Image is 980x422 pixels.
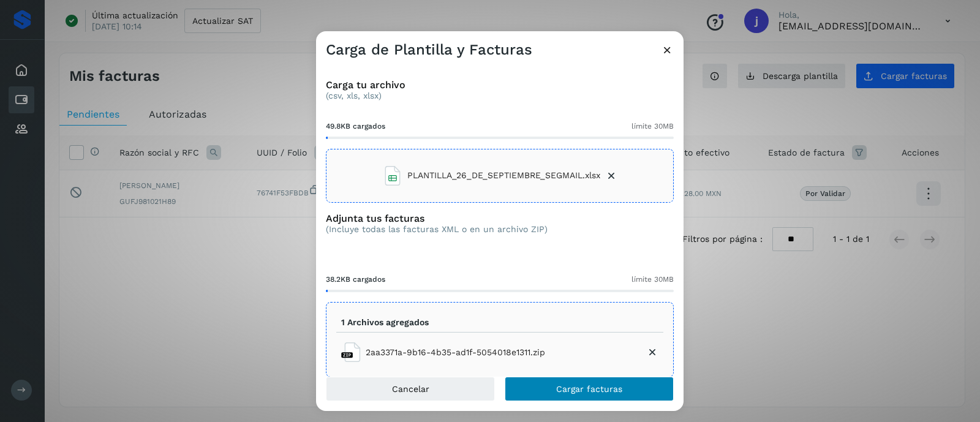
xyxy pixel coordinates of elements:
[631,120,674,131] span: límite 30MB
[326,40,532,58] h3: Carga de Plantilla y Facturas
[326,273,385,284] span: 38.2KB cargados
[326,91,674,101] p: (csv, xls, xlsx)
[392,385,429,393] span: Cancelar
[631,273,674,284] span: límite 30MB
[326,120,385,131] span: 49.8KB cargados
[407,169,600,182] span: PLANTILLA_26_DE_SEPTIEMBRE_SEGMAIL.xlsx
[326,377,495,401] button: Cancelar
[341,317,429,327] p: 1 Archivos agregados
[505,377,674,401] button: Cargar facturas
[326,224,548,235] p: (Incluye todas las facturas XML o en un archivo ZIP)
[326,212,548,224] h3: Adjunta tus facturas
[366,346,545,359] span: 2aa3371a-9b16-4b35-ad1f-5054018e1311.zip
[556,385,622,393] span: Cargar facturas
[326,78,674,90] h3: Carga tu archivo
